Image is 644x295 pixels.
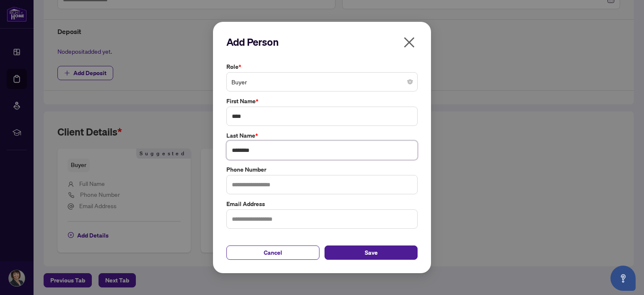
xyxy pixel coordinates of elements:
label: First Name [226,97,418,106]
label: Phone Number [226,165,418,174]
button: Save [325,245,418,260]
label: Role [226,62,418,71]
span: close-circle [408,79,413,84]
label: Last Name [226,131,418,140]
span: close [402,36,416,49]
span: Cancel [264,246,282,259]
span: Save [365,246,378,259]
h2: Add Person [226,35,418,49]
button: Open asap [610,266,636,291]
span: Buyer [231,74,413,90]
label: Email Address [226,199,418,209]
button: Cancel [226,245,319,260]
